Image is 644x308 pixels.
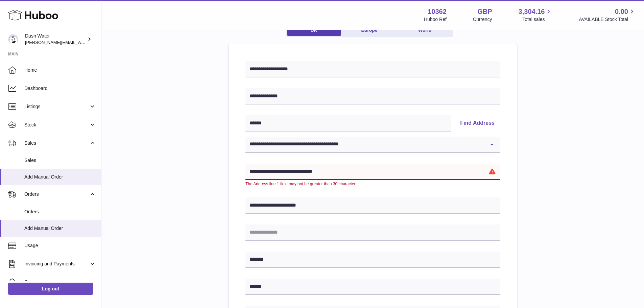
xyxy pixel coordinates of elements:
a: 0.00 AVAILABLE Stock Total [579,7,636,23]
span: AVAILABLE Stock Total [579,16,636,23]
span: Add Manual Order [24,225,96,232]
a: World [398,25,452,36]
div: The Address line 1 field may not be greater than 30 characters [245,181,500,187]
a: UK [287,25,341,36]
div: Currency [473,16,492,23]
strong: 10362 [428,7,447,16]
button: Find Address [455,115,500,132]
a: Europe [342,25,397,36]
span: Sales [24,140,89,146]
span: Listings [24,103,89,110]
div: Dash Water [25,33,86,46]
span: Add Manual Order [24,174,96,180]
strong: GBP [477,7,492,16]
span: Dashboard [24,85,96,92]
span: Usage [24,242,96,249]
span: 3,304.16 [519,7,545,16]
a: Log out [8,283,93,295]
span: Stock [24,122,89,128]
div: Huboo Ref [424,16,447,23]
span: Cases [24,279,96,285]
span: Orders [24,209,96,215]
span: Total sales [522,16,552,23]
a: 3,304.16 Total sales [519,7,553,23]
span: Orders [24,191,89,197]
span: 0.00 [615,7,628,16]
span: [PERSON_NAME][EMAIL_ADDRESS][DOMAIN_NAME] [25,40,136,45]
img: james@dash-water.com [8,34,18,44]
span: Invoicing and Payments [24,261,89,267]
span: Sales [24,157,96,164]
span: Home [24,67,96,73]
